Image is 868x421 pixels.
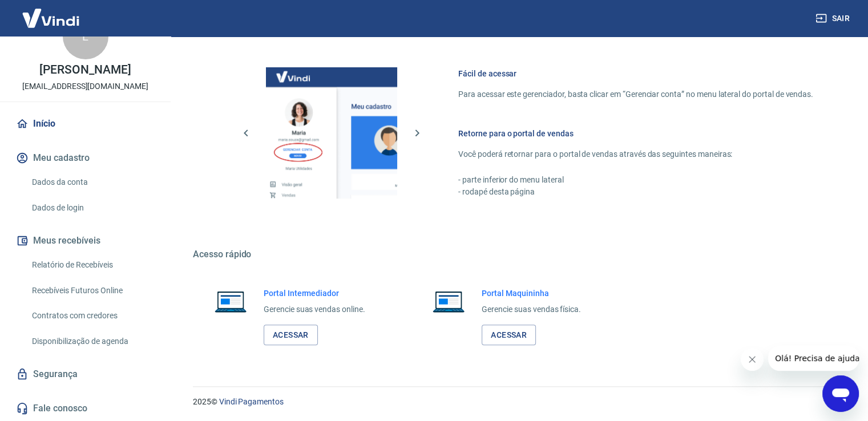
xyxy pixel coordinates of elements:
[39,64,131,76] p: [PERSON_NAME]
[14,362,157,387] a: Segurança
[264,325,318,346] a: Acessar
[193,396,841,408] p: 2025 ©
[27,196,157,220] a: Dados de login
[27,330,157,353] a: Disponibilização de agenda
[14,228,157,253] button: Meus recebíveis
[22,80,148,92] p: [EMAIL_ADDRESS][DOMAIN_NAME]
[14,145,157,171] button: Meu cadastro
[458,68,813,79] h6: Fácil de acessar
[14,111,157,136] a: Início
[14,396,157,421] a: Fale conosco
[741,348,764,371] iframe: Fechar mensagem
[813,8,854,29] button: Sair
[822,375,859,412] iframe: Botão para abrir a janela de mensagens
[219,397,284,406] a: Vindi Pagamentos
[458,128,813,139] h6: Retorne para o portal de vendas
[266,67,397,199] img: Imagem da dashboard mostrando o botão de gerenciar conta na sidebar no lado esquerdo
[458,174,813,186] p: - parte inferior do menu lateral
[193,249,841,260] h5: Acesso rápido
[63,14,108,59] div: L
[27,279,157,302] a: Recebíveis Futuros Online
[27,171,157,194] a: Dados da conta
[207,288,255,315] img: Imagem de um notebook aberto
[768,346,859,371] iframe: Mensagem da empresa
[458,88,813,100] p: Para acessar este gerenciador, basta clicar em “Gerenciar conta” no menu lateral do portal de ven...
[7,8,96,17] span: Olá! Precisa de ajuda?
[264,288,365,299] h6: Portal Intermediador
[458,148,813,160] p: Você poderá retornar para o portal de vendas através das seguintes maneiras:
[482,325,536,346] a: Acessar
[482,288,581,299] h6: Portal Maquininha
[482,303,581,315] p: Gerencie suas vendas física.
[264,303,365,315] p: Gerencie suas vendas online.
[458,186,813,198] p: - rodapé desta página
[27,304,157,327] a: Contratos com credores
[27,253,157,277] a: Relatório de Recebíveis
[14,1,88,35] img: Vindi
[425,288,473,315] img: Imagem de um notebook aberto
